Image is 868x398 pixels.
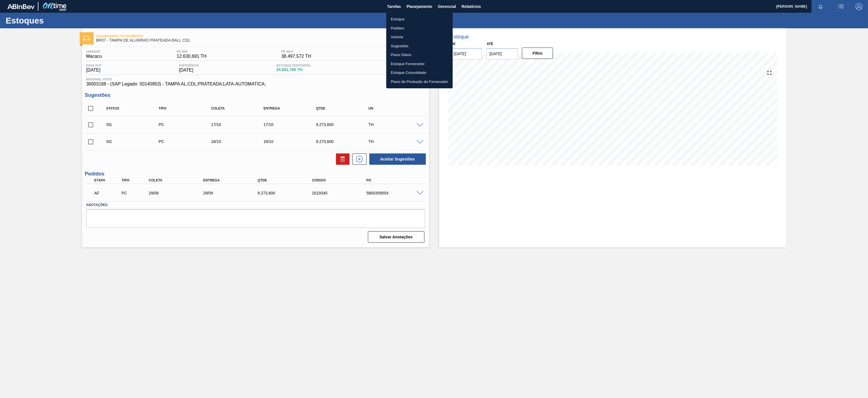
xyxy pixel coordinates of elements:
a: Plano de Produção do Fornecedor [386,77,453,86]
a: Pedidos [386,24,453,33]
a: Estoque [386,15,453,24]
a: Plano Diário [386,50,453,59]
a: Sugestões [386,42,453,51]
a: Volume [386,33,453,42]
a: Estoque Consolidado [386,68,453,77]
a: Estoque Fornecedor [386,59,453,69]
